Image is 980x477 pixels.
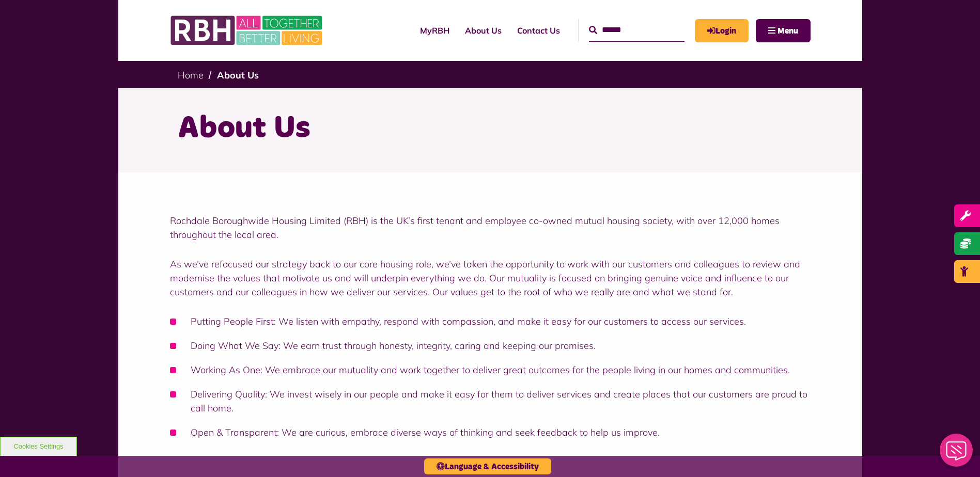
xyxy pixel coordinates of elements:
li: Delivering Quality: We invest wisely in our people and make it easy for them to deliver services ... [170,387,811,415]
a: MyRBH [412,17,457,44]
span: Menu [777,27,798,35]
a: MyRBH [695,19,749,42]
iframe: Netcall Web Assistant for live chat [934,431,980,477]
a: About Us [217,69,259,81]
a: Contact Us [509,17,568,44]
input: Search [589,19,685,41]
li: Working As One: We embrace our mutuality and work together to deliver great outcomes for the peop... [170,363,811,377]
p: Rochdale Boroughwide Housing Limited (RBH) is the UK’s first tenant and employee co-owned mutual ... [170,214,811,242]
li: Doing What We Say: We earn trust through honesty, integrity, caring and keeping our promises. [170,339,811,353]
h1: About Us [178,108,803,149]
button: Navigation [756,19,811,42]
a: About Us [457,17,509,44]
a: Home [178,69,204,81]
img: RBH [170,10,325,51]
button: Language & Accessibility [424,458,551,474]
p: As we’ve refocused our strategy back to our core housing role, we’ve taken the opportunity to wor... [170,257,811,299]
li: Putting People First: We listen with empathy, respond with compassion, and make it easy for our c... [170,314,811,328]
li: Open & Transparent: We are curious, embrace diverse ways of thinking and seek feedback to help us... [170,425,811,439]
